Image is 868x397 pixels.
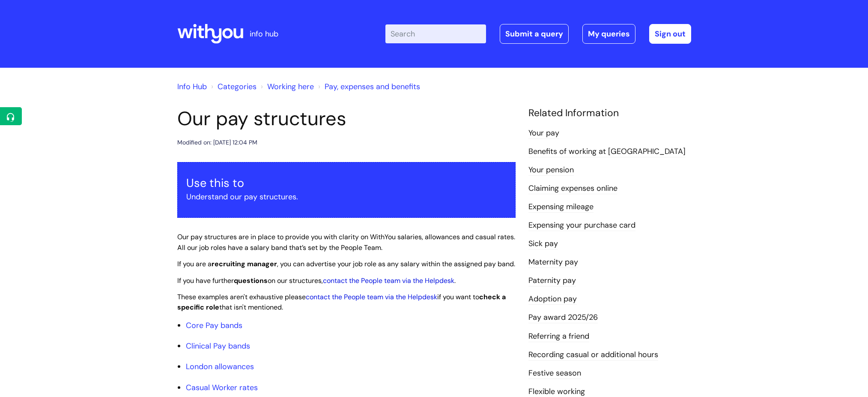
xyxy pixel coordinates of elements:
[212,259,277,268] strong: recruiting manager
[234,276,268,285] strong: questions
[316,80,420,93] li: Pay, expenses and benefits
[186,190,507,204] p: Understand our pay structures.
[177,81,207,92] a: Info Hub
[267,81,314,92] a: Working here
[218,81,257,92] a: Categories
[259,80,314,93] li: Working here
[528,368,581,379] a: Festive season
[250,27,278,41] p: info hub
[528,165,574,176] a: Your pension
[186,341,250,351] a: Clinical Pay bands
[177,107,516,130] h1: Our pay structures
[385,24,486,43] input: Search
[528,146,686,157] a: Benefits of working at [GEOGRAPHIC_DATA]
[528,349,658,361] a: Recording casual or additional hours
[528,220,635,231] a: Expensing your purchase card
[528,128,559,139] a: Your pay
[323,276,454,285] a: contact the People team via the Helpdesk
[177,259,515,268] span: If you are a , you can advertise your job role as any salary within the assigned pay band.
[528,107,691,119] h4: Related Information
[500,24,569,44] a: Submit a query
[582,24,635,44] a: My queries
[528,183,617,194] a: Claiming expenses online
[325,81,420,92] a: Pay, expenses and benefits
[177,292,506,312] span: These examples aren't exhaustive please if you want to that isn't mentioned.
[306,292,437,301] a: contact the People team via the Helpdesk
[649,24,691,44] a: Sign out
[177,232,515,252] span: Our pay structures are in place to provide you with clarity on WithYou salaries, allowances and c...
[385,24,691,44] div: | -
[209,80,257,93] li: Solution home
[186,176,507,190] h3: Use this to
[177,137,257,148] div: Modified on: [DATE] 12:04 PM
[186,361,254,372] a: London allowances
[186,382,258,393] a: Casual Worker rates
[528,294,577,305] a: Adoption pay
[177,276,456,285] span: If you have further on our structures, .
[186,320,242,331] a: Core Pay bands
[528,238,558,250] a: Sick pay
[528,331,589,342] a: Referring a friend
[528,257,578,268] a: Maternity pay
[528,312,598,323] a: Pay award 2025/26
[528,202,594,213] a: Expensing mileage
[528,275,576,286] a: Paternity pay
